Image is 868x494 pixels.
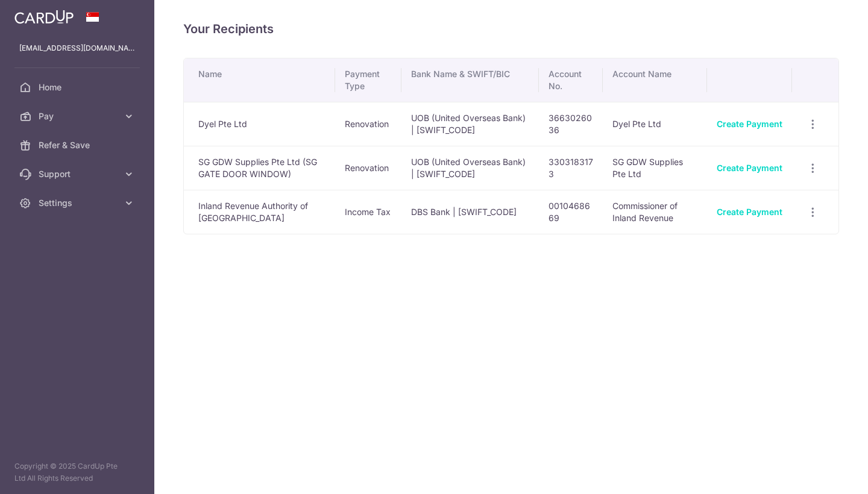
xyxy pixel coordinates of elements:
[401,146,539,190] td: UOB (United Overseas Bank) | [SWIFT_CODE]
[717,207,782,217] a: Create Payment
[19,42,135,54] p: [EMAIL_ADDRESS][DOMAIN_NAME]
[39,139,118,151] span: Refer & Save
[184,58,335,102] th: Name
[335,58,401,102] th: Payment Type
[717,119,782,129] a: Create Payment
[184,102,335,146] td: Dyel Pte Ltd
[14,10,74,24] img: CardUp
[539,190,603,234] td: 0010468669
[335,102,401,146] td: Renovation
[539,146,603,190] td: 3303183173
[603,146,707,190] td: SG GDW Supplies Pte Ltd
[603,102,707,146] td: Dyel Pte Ltd
[335,146,401,190] td: Renovation
[39,168,118,180] span: Support
[401,58,539,102] th: Bank Name & SWIFT/BIC
[335,190,401,234] td: Income Tax
[539,58,603,102] th: Account No.
[603,190,707,234] td: Commissioner of Inland Revenue
[39,81,118,93] span: Home
[401,102,539,146] td: UOB (United Overseas Bank) | [SWIFT_CODE]
[539,102,603,146] td: 3663026036
[183,19,839,39] h4: Your Recipients
[717,163,782,173] a: Create Payment
[401,190,539,234] td: DBS Bank | [SWIFT_CODE]
[603,58,707,102] th: Account Name
[184,190,335,234] td: Inland Revenue Authority of [GEOGRAPHIC_DATA]
[39,110,118,122] span: Pay
[39,197,118,209] span: Settings
[184,146,335,190] td: SG GDW Supplies Pte Ltd (SG GATE DOOR WINDOW)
